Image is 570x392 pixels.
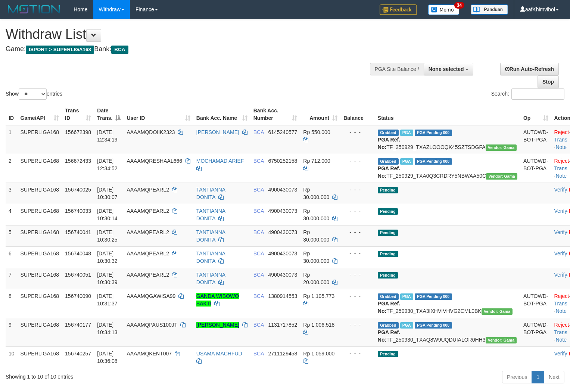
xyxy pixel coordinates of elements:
td: SUPERLIGA168 [18,204,62,225]
span: BCA [253,187,264,193]
a: Verify [554,251,567,256]
span: 34 [454,2,464,9]
a: Verify [554,229,567,235]
span: BCA [253,351,264,357]
span: BCA [253,129,264,135]
span: ISPORT > SUPERLIGA168 [26,46,94,54]
span: Pending [378,208,398,215]
span: 156740041 [65,229,91,235]
a: Stop [538,75,559,88]
a: GANDA WIBOWO SAKTI [196,293,239,307]
span: BCA [253,272,264,278]
a: MOCHAMAD ARIEF [196,158,244,164]
span: BCA [253,208,264,214]
span: Marked by aafsoycanthlai [400,158,413,165]
th: Trans ID: activate to sort column ascending [62,104,94,125]
td: SUPERLIGA168 [18,318,62,346]
div: - - - [343,292,372,300]
a: Reject [554,158,569,164]
img: panduan.png [471,4,508,15]
span: Vendor URL: https://trx31.1velocity.biz [486,173,517,180]
span: [DATE] 10:30:25 [97,229,118,243]
span: Copy 6750252158 to clipboard [268,158,297,164]
span: BCA [253,251,264,256]
select: Showentries [19,88,47,100]
span: PGA Pending [415,130,452,136]
span: Marked by aafsoumeymey [400,322,413,329]
span: [DATE] 10:36:08 [97,351,118,364]
span: 156672433 [65,158,91,164]
span: BCA [253,322,264,328]
div: PGA Site Balance / [370,63,424,75]
span: Rp 30.000.000 [303,229,329,243]
span: BCA [111,46,128,54]
a: Run Auto-Refresh [500,63,559,75]
td: SUPERLIGA168 [18,225,62,246]
span: Pending [378,351,398,357]
th: Amount: activate to sort column ascending [300,104,340,125]
img: MOTION_logo.png [6,4,62,15]
td: 6 [6,246,18,268]
span: 156740090 [65,293,91,299]
td: SUPERLIGA168 [18,346,62,368]
a: Reject [554,322,569,328]
span: Rp 30.000.000 [303,187,329,200]
th: Game/API: activate to sort column ascending [18,104,62,125]
span: Copy 1131717852 to clipboard [268,322,297,328]
div: - - - [343,350,372,357]
a: Reject [554,293,569,299]
div: - - - [343,128,372,136]
a: Next [544,371,564,383]
span: Pending [378,251,398,257]
span: Pending [378,272,398,279]
a: TANTIANNA DONITA [196,272,225,285]
span: Vendor URL: https://trx31.1velocity.biz [482,308,513,315]
h1: Withdraw List [6,27,373,42]
span: Grabbed [378,158,399,165]
td: 2 [6,154,18,183]
span: Grabbed [378,322,399,329]
td: SUPERLIGA168 [18,246,62,268]
span: AAAAMQRESHAAL666 [127,158,182,164]
span: AAAAMQPEARL2 [127,187,169,193]
td: SUPERLIGA168 [18,154,62,183]
a: Note [555,173,567,179]
a: Verify [554,208,567,214]
span: Pending [378,230,398,236]
span: 156740033 [65,208,91,214]
td: AUTOWD-BOT-PGA [520,289,551,318]
span: 156740051 [65,272,91,278]
span: Copy 4900430073 to clipboard [268,251,297,256]
div: - - - [343,271,372,279]
td: SUPERLIGA168 [18,183,62,204]
span: Copy 4900430073 to clipboard [268,208,297,214]
th: Balance [340,104,375,125]
span: Rp 1.006.518 [303,322,334,328]
th: User ID: activate to sort column ascending [124,104,193,125]
td: 1 [6,125,18,154]
div: - - - [343,321,372,329]
a: TANTIANNA DONITA [196,208,225,221]
span: Marked by aafsoumeymey [400,293,413,300]
span: [DATE] 10:34:13 [97,322,118,335]
label: Search: [491,88,564,100]
span: Rp 30.000.000 [303,251,329,264]
a: USAMA MACHFUD [196,351,242,357]
td: AUTOWD-BOT-PGA [520,318,551,346]
th: Status [375,104,520,125]
span: PGA Pending [415,322,452,329]
td: 3 [6,183,18,204]
span: AAAAMQPEARL2 [127,272,169,278]
span: Vendor URL: https://trx31.1velocity.biz [486,144,517,151]
a: 1 [532,371,544,383]
a: Previous [502,371,532,383]
span: Rp 712.000 [303,158,330,164]
span: Pending [378,187,398,193]
span: [DATE] 12:34:52 [97,158,118,171]
span: Grabbed [378,130,399,136]
a: Verify [554,187,567,193]
span: Rp 550.000 [303,129,330,135]
td: SUPERLIGA168 [18,268,62,289]
td: SUPERLIGA168 [18,289,62,318]
span: Copy 2711129458 to clipboard [268,351,297,357]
